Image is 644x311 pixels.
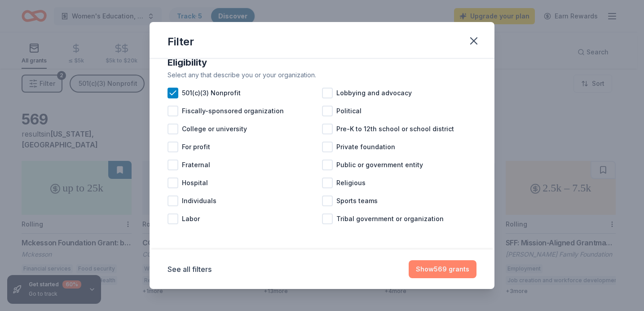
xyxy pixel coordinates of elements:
[182,178,208,188] span: Hospital
[168,35,194,49] div: Filter
[336,195,378,206] span: Sports teams
[168,55,476,70] div: Eligibility
[182,88,241,98] span: 501(c)(3) Nonprofit
[182,142,210,152] span: For profit
[182,106,284,116] span: Fiscally-sponsored organization
[336,178,366,188] span: Religious
[182,124,247,134] span: College or university
[168,70,476,80] div: Select any that describe you or your organization.
[336,106,362,116] span: Political
[336,213,444,224] span: Tribal government or organization
[336,124,454,134] span: Pre-K to 12th school or school district
[336,88,412,98] span: Lobbying and advocacy
[336,142,395,152] span: Private foundation
[336,160,423,170] span: Public or government entity
[182,160,210,170] span: Fraternal
[182,213,200,224] span: Labor
[409,260,476,278] button: Show569 grants
[168,264,212,275] button: See all filters
[182,195,216,206] span: Individuals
